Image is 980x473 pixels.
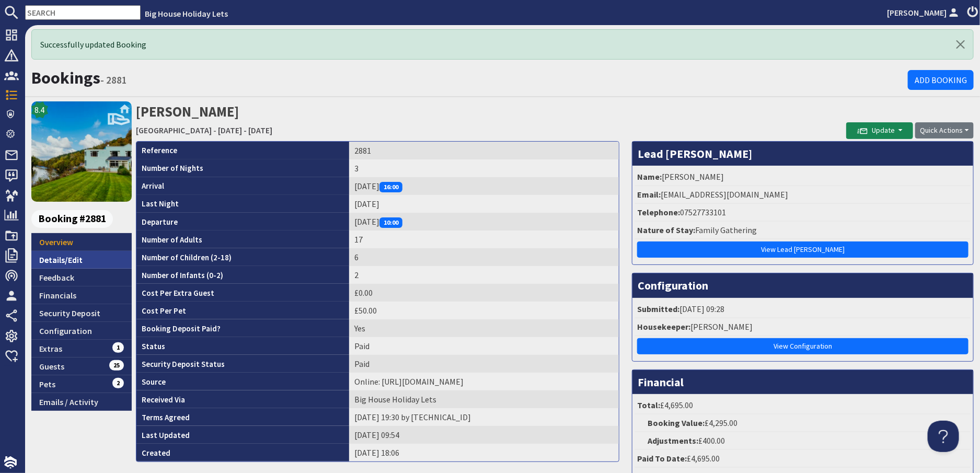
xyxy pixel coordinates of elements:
[635,318,971,336] li: [PERSON_NAME]
[857,125,895,135] span: Update
[136,373,349,390] th: Source
[349,337,619,355] td: Paid
[136,177,349,195] th: Arrival
[349,159,619,177] td: 3
[136,248,349,266] th: Number of Children (2-18)
[349,426,619,444] td: [DATE] 09:54
[632,273,973,297] h3: Configuration
[4,456,17,469] img: staytech_i_w-64f4e8e9ee0a9c174fd5317b4b171b261742d2d393467e5bdba4413f4f884c10.svg
[349,302,619,319] td: £50.00
[648,418,705,428] strong: Booking Value:
[928,421,959,452] iframe: Toggle Customer Support
[349,248,619,266] td: 6
[635,397,971,414] li: £4,695.00
[349,142,619,159] td: 2881
[637,171,662,182] strong: Name:
[349,230,619,248] td: 17
[136,408,349,426] th: Terms Agreed
[637,207,680,217] strong: Telephone:
[136,319,349,337] th: Booking Deposit Paid?
[112,342,124,353] span: 1
[635,301,971,318] li: [DATE] 09:28
[349,390,619,408] td: Big House Holiday Lets
[31,251,132,269] a: Details/Edit
[637,338,969,354] a: View Configuration
[35,103,45,116] span: 8.4
[915,122,974,139] button: Quick Actions
[31,375,132,393] a: Pets2
[136,337,349,355] th: Status
[31,393,132,411] a: Emails / Activity
[632,142,973,166] h3: Lead [PERSON_NAME]
[31,304,132,322] a: Security Deposit
[349,195,619,213] td: [DATE]
[349,284,619,302] td: £0.00
[136,355,349,373] th: Security Deposit Status
[637,400,660,410] strong: Total:
[349,266,619,284] td: 2
[637,453,687,464] strong: Paid To Date:
[31,286,132,304] a: Financials
[31,269,132,286] a: Feedback
[635,414,971,432] li: £4,295.00
[349,213,619,230] td: [DATE]
[136,444,349,462] th: Created
[136,284,349,302] th: Cost Per Extra Guest
[136,213,349,230] th: Departure
[637,189,661,200] strong: Email:
[635,432,971,450] li: £400.00
[648,435,698,446] strong: Adjustments:
[136,230,349,248] th: Number of Adults
[136,390,349,408] th: Received Via
[218,125,272,135] a: [DATE] - [DATE]
[25,5,141,20] input: SEARCH
[637,241,969,258] a: View Lead [PERSON_NAME]
[31,340,132,357] a: Extras1
[31,101,132,202] a: Wye Rapids House's icon8.4
[349,177,619,195] td: [DATE]
[31,101,132,202] img: Wye Rapids House's icon
[136,159,349,177] th: Number of Nights
[136,266,349,284] th: Number of Infants (0-2)
[136,426,349,444] th: Last Updated
[635,186,971,204] li: [EMAIL_ADDRESS][DOMAIN_NAME]
[887,6,961,19] a: [PERSON_NAME]
[136,142,349,159] th: Reference
[100,74,127,86] small: - 2881
[31,67,100,88] a: Bookings
[349,319,619,337] td: Yes
[846,122,913,139] button: Update
[908,70,974,90] a: Add Booking
[635,204,971,222] li: 07527733101
[349,355,619,373] td: Paid
[637,304,679,314] strong: Submitted:
[31,233,132,251] a: Overview
[632,370,973,394] h3: Financial
[136,125,212,135] a: [GEOGRAPHIC_DATA]
[349,373,619,390] td: Online: https://www.google.com/
[379,182,402,192] span: 16:00
[109,360,124,371] span: 25
[136,195,349,213] th: Last Night
[112,378,124,388] span: 2
[635,168,971,186] li: [PERSON_NAME]
[635,450,971,468] li: £4,695.00
[349,444,619,462] td: [DATE] 18:06
[637,321,690,332] strong: Housekeeper:
[637,225,695,235] strong: Nature of Stay:
[31,210,113,228] span: Booking #2881
[136,302,349,319] th: Cost Per Pet
[31,210,128,228] a: Booking #2881
[145,8,228,19] a: Big House Holiday Lets
[31,29,974,60] div: Successfully updated Booking
[136,101,846,139] h2: [PERSON_NAME]
[635,222,971,239] li: Family Gathering
[213,125,216,135] span: -
[31,357,132,375] a: Guests25
[349,408,619,426] td: [DATE] 19:30 by [TECHNICAL_ID]
[379,217,402,228] span: 10:00
[31,322,132,340] a: Configuration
